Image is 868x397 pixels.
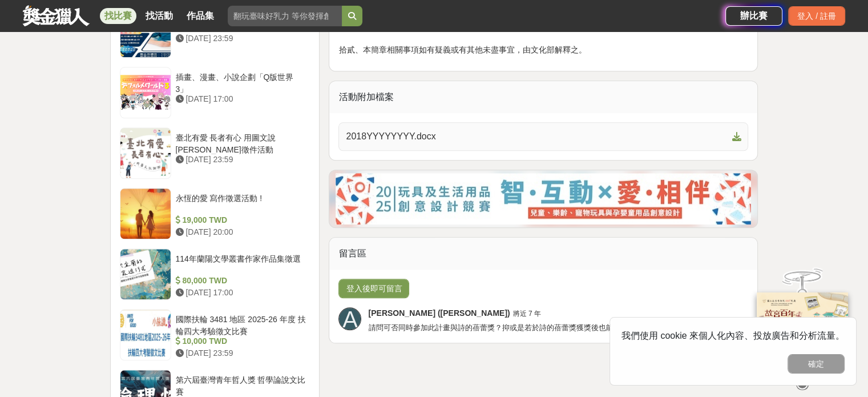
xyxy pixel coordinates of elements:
div: 留言區 [329,238,757,270]
div: 活動附加檔案 [329,81,757,113]
span: 我們使用 cookie 來個人化內容、投放廣告和分析流量。 [621,331,845,340]
div: 永恆的愛 寫作徵選活動 ! [176,193,306,214]
div: [DATE] 23:59 [176,33,306,45]
a: 找比賽 [100,8,136,24]
div: 插畫、漫畫、小說企劃「Q版世界3」 [176,71,306,93]
span: [PERSON_NAME] ([PERSON_NAME]) [368,308,510,318]
span: 2018YYYYYYYY.docx [346,130,727,143]
div: 80,000 TWD [176,275,306,287]
div: [DATE] 17:00 [176,93,306,105]
div: [DATE] 23:59 [176,154,306,166]
a: 插畫、漫畫、小說企劃「Q版世界3」 [DATE] 17:00 [120,67,310,118]
div: 第六屆臺灣青年哲人獎 哲學論說文比賽 [176,374,306,396]
div: 國際扶輪 3481 地區 2025-26 年度 扶輪四大考驗徵文比賽 [176,314,306,335]
div: 10,000 TWD [176,335,306,347]
a: 國際扶輪 3481 地區 2025-26 年度 扶輪四大考驗徵文比賽 10,000 TWD [DATE] 23:59 [120,309,310,360]
a: 辦比賽 [725,6,782,26]
div: 登入 / 註冊 [788,6,845,26]
div: [DATE] 17:00 [176,287,306,299]
a: 永恆的愛 寫作徵選活動 ! 19,000 TWD [DATE] 20:00 [120,188,310,239]
input: 翻玩臺味好乳力 等你發揮創意！ [228,6,342,26]
span: 將近 7 年 [513,310,541,318]
a: 2018YYYYYYYY.docx [338,122,748,151]
div: [DATE] 20:00 [176,226,306,238]
img: d4b53da7-80d9-4dd2-ac75-b85943ec9b32.jpg [336,173,751,224]
img: 968ab78a-c8e5-4181-8f9d-94c24feca916.png [757,292,848,368]
a: A [338,307,361,330]
a: 114年蘭陽文學叢書作家作品集徵選 80,000 TWD [DATE] 17:00 [120,248,310,300]
div: 19,000 TWD [176,214,306,226]
a: 兒童及青少年寫作比賽 第10屆 [DATE] 23:59 [120,6,310,58]
span: 請問可否同時參加此計畫與詩的蓓蕾獎？抑或是若於詩的蓓蕾獎獲獎後也能夠參與此流浪計劃呢？ [368,323,687,332]
button: 確定 [788,354,845,374]
a: 作品集 [182,8,219,24]
a: 臺北有愛 長者有心 用圖文說[PERSON_NAME]徵件活動 [DATE] 23:59 [120,127,310,179]
a: 找活動 [141,8,177,24]
div: 114年蘭陽文學叢書作家作品集徵選 [176,253,306,275]
button: 登入後即可留言 [338,279,409,298]
div: 臺北有愛 長者有心 用圖文說[PERSON_NAME]徵件活動 [176,132,306,154]
div: [DATE] 23:59 [176,347,306,359]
